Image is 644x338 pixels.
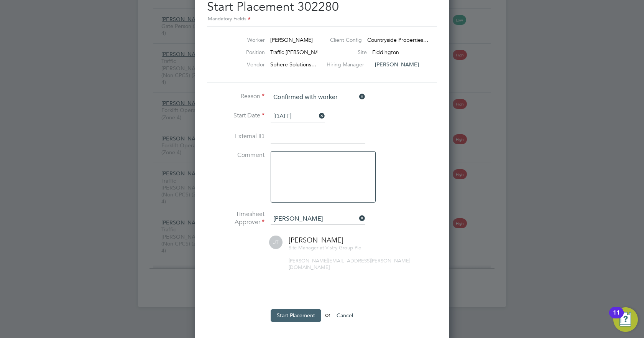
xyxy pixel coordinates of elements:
[207,309,437,329] li: or
[325,244,361,251] span: Vistry Group Plc
[330,36,362,43] label: Client Config
[367,36,429,43] span: Countryside Properties…
[336,49,367,56] label: Site
[223,61,265,68] label: Vendor
[330,309,359,322] button: Cancel
[223,36,265,43] label: Worker
[271,309,321,322] button: Start Placement
[271,92,365,103] input: Select one
[207,151,264,159] label: Comment
[207,132,264,140] label: External ID
[289,244,324,251] span: Site Manager at
[269,236,283,249] span: JT
[271,213,365,225] input: Search for...
[289,257,410,270] span: [PERSON_NAME][EMAIL_ADDRESS][PERSON_NAME][DOMAIN_NAME]
[270,49,337,56] span: Traffic [PERSON_NAME] (…
[207,210,264,226] label: Timesheet Approver
[207,15,437,23] div: Mandatory Fields
[270,61,317,68] span: Sphere Solutions…
[372,49,399,56] span: Fiddington
[613,307,638,332] button: Open Resource Center, 11 new notifications
[327,61,370,68] label: Hiring Manager
[270,36,313,43] span: [PERSON_NAME]
[375,61,419,68] span: [PERSON_NAME]
[223,49,265,56] label: Position
[207,92,264,101] label: Reason
[289,236,343,244] span: [PERSON_NAME]
[613,313,620,323] div: 11
[271,111,325,122] input: Select one
[207,112,264,120] label: Start Date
